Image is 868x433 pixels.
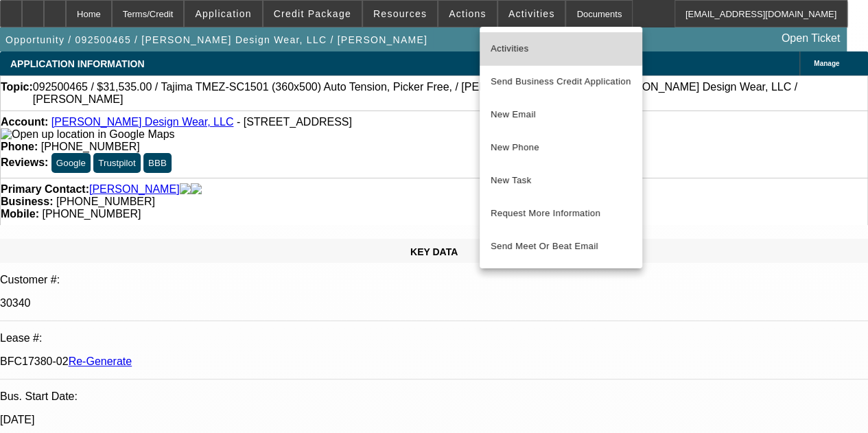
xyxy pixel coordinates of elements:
[491,139,631,156] span: New Phone
[491,73,631,90] span: Send Business Credit Application
[491,172,631,189] span: New Task
[491,106,631,123] span: New Email
[491,205,631,222] span: Request More Information
[491,238,631,255] span: Send Meet Or Beat Email
[491,40,631,57] span: Activities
